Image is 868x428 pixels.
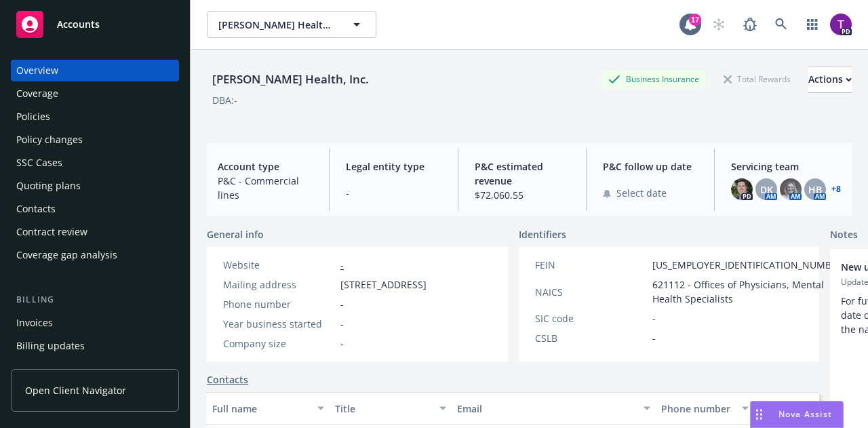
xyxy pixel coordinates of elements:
span: - [340,336,344,351]
a: Contacts [11,198,179,220]
div: Billing updates [16,335,85,357]
button: Key contact [754,392,819,425]
a: Coverage [11,83,179,104]
div: Email [457,402,635,416]
div: Quoting plans [16,175,81,197]
span: P&C - Commercial lines [218,174,313,202]
div: Invoices [16,312,53,334]
a: Policy changes [11,129,179,151]
a: Contract review [11,221,179,243]
span: - [340,297,344,311]
div: [PERSON_NAME] Health, Inc. [207,71,374,88]
div: Business Insurance [601,71,706,87]
div: Phone number [223,297,335,311]
div: Title [335,402,432,416]
span: - [340,317,344,331]
span: $72,060.55 [475,188,570,202]
div: Coverage [16,83,58,104]
a: Contacts [207,372,248,387]
span: - [652,331,656,345]
div: Full name [212,402,309,416]
button: [PERSON_NAME] Health, Inc. [207,11,376,38]
div: Overview [16,60,58,81]
div: 17 [689,14,701,26]
span: - [652,311,656,326]
span: Accounts [57,19,100,30]
div: DBA: - [212,93,237,107]
a: SSC Cases [11,152,179,174]
span: P&C estimated revenue [475,159,570,188]
div: Contacts [16,198,56,220]
span: Legal entity type [346,159,441,174]
div: FEIN [535,258,647,272]
a: Report a Bug [736,11,764,38]
img: photo [830,14,852,35]
span: HB [808,182,822,197]
span: 621112 - Offices of Physicians, Mental Health Specialists [652,277,846,306]
a: +8 [831,185,841,193]
button: Email [452,392,656,425]
img: photo [780,178,802,200]
div: Total Rewards [717,71,797,87]
span: Open Client Navigator [25,383,126,397]
a: Switch app [799,11,826,38]
a: Search [768,11,795,38]
a: Overview [11,60,179,81]
div: Website [223,258,335,272]
button: Phone number [656,392,753,425]
a: Billing updates [11,335,179,357]
span: - [346,186,441,200]
div: Policy changes [16,129,83,151]
div: NAICS [535,285,647,299]
div: Policies [16,106,50,128]
a: - [340,258,344,271]
button: Actions [808,66,852,93]
a: Invoices [11,312,179,334]
div: SSC Cases [16,152,62,174]
span: Nova Assist [778,408,832,420]
button: Nova Assist [750,401,844,428]
span: Servicing team [731,159,841,174]
div: Drag to move [751,402,768,427]
a: Quoting plans [11,175,179,197]
span: DK [760,182,773,197]
a: Policies [11,106,179,128]
div: Year business started [223,317,335,331]
span: General info [207,227,264,241]
span: [US_EMPLOYER_IDENTIFICATION_NUMBER] [652,258,846,272]
div: Company size [223,336,335,351]
div: Coverage gap analysis [16,244,117,266]
a: Accounts [11,5,179,43]
div: Phone number [661,402,733,416]
button: Full name [207,392,330,425]
div: Mailing address [223,277,335,292]
span: P&C follow up date [603,159,698,174]
span: Account type [218,159,313,174]
span: [PERSON_NAME] Health, Inc. [218,18,336,32]
div: Contract review [16,221,87,243]
span: Select date [616,186,667,200]
img: photo [731,178,753,200]
a: Coverage gap analysis [11,244,179,266]
div: SIC code [535,311,647,326]
button: Title [330,392,452,425]
span: Notes [830,227,858,244]
div: Actions [808,66,852,92]
div: CSLB [535,331,647,345]
span: [STREET_ADDRESS] [340,277,427,292]
a: Start snowing [705,11,732,38]
span: Identifiers [519,227,566,241]
div: Billing [11,293,179,307]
